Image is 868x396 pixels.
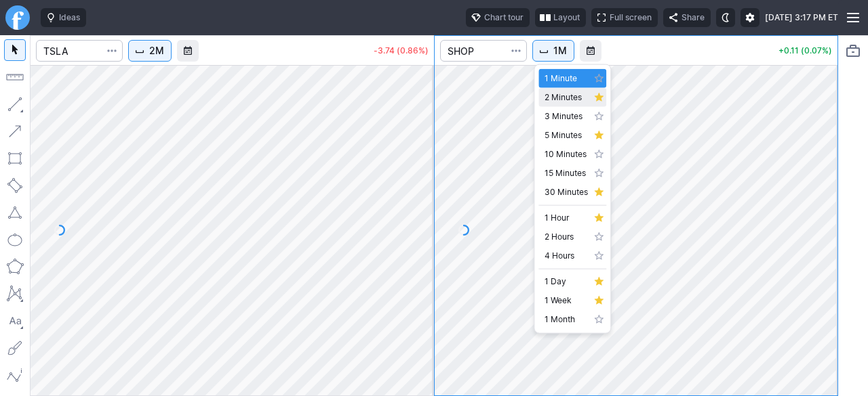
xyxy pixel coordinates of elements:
[545,91,588,104] span: 2 Minutes
[545,185,588,199] span: 30 Minutes
[545,129,588,142] span: 5 Minutes
[545,110,588,123] span: 3 Minutes
[545,167,588,180] span: 15 Minutes
[545,275,588,288] span: 1 Day
[545,313,588,326] span: 1 Month
[545,72,588,85] span: 1 Minute
[545,148,588,161] span: 10 Minutes
[545,249,588,263] span: 4 Hours
[545,294,588,307] span: 1 Week
[545,211,588,225] span: 1 Hour
[545,230,588,244] span: 2 Hours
